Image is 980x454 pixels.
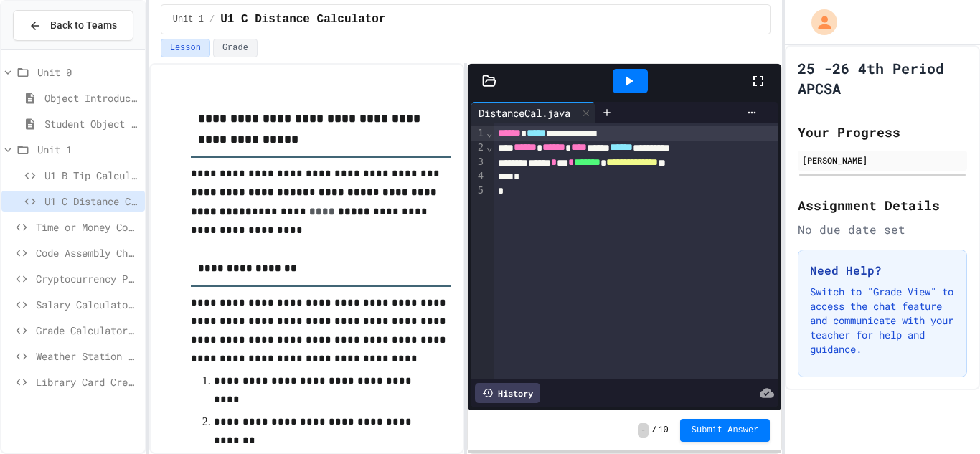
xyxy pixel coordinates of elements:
[471,155,486,169] div: 3
[471,141,486,155] div: 2
[798,221,967,238] div: No due date set
[798,122,967,142] h2: Your Progress
[213,39,258,57] button: Grade
[798,195,967,215] h2: Assignment Details
[802,153,963,166] div: [PERSON_NAME]
[37,65,139,80] span: Unit 0
[638,423,649,438] span: -
[475,383,540,403] div: History
[471,102,595,123] div: DistanceCal.java
[220,11,385,28] span: U1 C Distance Calculator
[173,14,204,25] span: Unit 1
[796,6,841,39] div: My Account
[810,262,955,279] h3: Need Help?
[36,219,139,235] span: Time or Money Code
[36,323,139,338] span: Grade Calculator Pro
[471,105,578,120] div: DistanceCal.java
[44,168,139,183] span: U1 B Tip Calculator
[44,194,139,209] span: U1 C Distance Calculator
[13,10,133,41] button: Back to Teams
[798,58,967,98] h1: 25 -26 4th Period APCSA
[44,90,139,105] span: Object Introduction
[486,141,493,153] span: Fold line
[209,14,215,25] span: /
[50,18,117,33] span: Back to Teams
[810,285,955,356] p: Switch to "Grade View" to access the chat feature and communicate with your teacher for help and ...
[36,374,139,389] span: Library Card Creator
[486,127,493,138] span: Fold line
[471,126,486,141] div: 1
[471,184,486,198] div: 5
[36,349,139,364] span: Weather Station Debugger
[36,297,139,312] span: Salary Calculator Fixer
[658,425,668,436] span: 10
[37,142,139,157] span: Unit 1
[471,169,486,184] div: 4
[680,419,771,442] button: Submit Answer
[36,245,139,260] span: Code Assembly Challenge
[36,271,139,286] span: Cryptocurrency Portfolio Debugger
[692,425,759,436] span: Submit Answer
[44,116,139,131] span: Student Object Code
[161,39,210,57] button: Lesson
[651,425,656,436] span: /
